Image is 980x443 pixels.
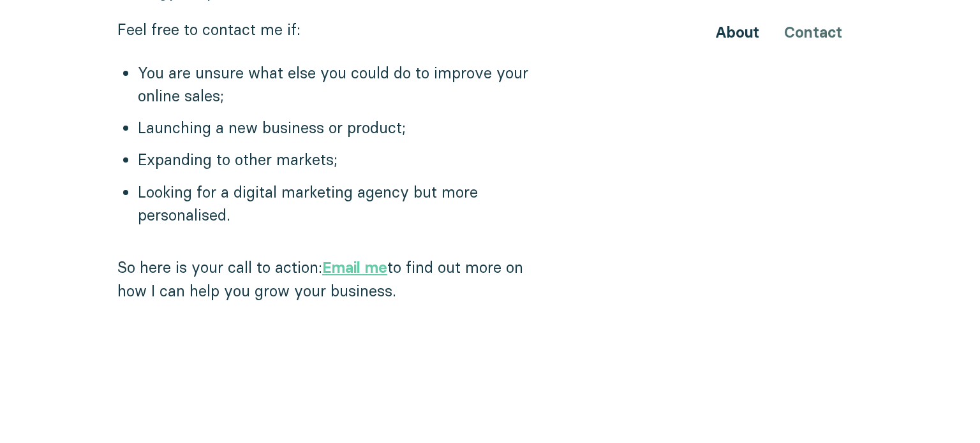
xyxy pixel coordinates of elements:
p: So here is your call to action: to find out more on how I can help you grow your business. [117,256,546,302]
li: Expanding to other markets; [138,148,546,171]
li: You are unsure what else you could do to improve your online sales; [138,61,546,107]
a: Email me [322,258,387,277]
li: Looking for a digital marketing agency but more personalised. [138,180,546,226]
p: Feel free to contact me if: [117,18,546,41]
li: Launching a new business or product; [138,116,546,139]
a: About [715,23,759,41]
